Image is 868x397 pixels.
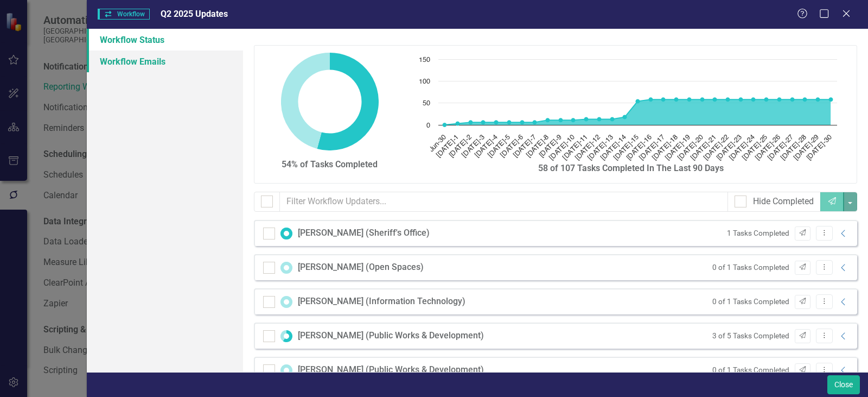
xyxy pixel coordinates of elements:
[427,134,447,153] text: Jun-30
[597,117,601,121] path: Jul-12, 13. Tasks Completed.
[728,134,756,162] text: [DATE]-24
[279,192,728,212] input: Filter Workflow Updaters...
[751,97,755,102] path: Jul-24, 58. Tasks Completed.
[828,97,833,102] path: Jul-30, 58. Tasks Completed.
[548,134,576,162] text: [DATE]-10
[87,29,243,51] a: Workflow Status
[827,375,860,394] button: Close
[525,134,550,159] text: [DATE]-8
[702,134,730,162] text: [DATE]-22
[545,118,550,122] path: Jul-8, 11. Tasks Completed.
[676,134,705,162] text: [DATE]-20
[687,97,691,102] path: Jul-19, 58. Tasks Completed.
[87,51,243,72] a: Workflow Emails
[499,134,525,159] text: [DATE]-6
[419,56,430,64] text: 150
[298,261,424,274] div: [PERSON_NAME] (Open Spaces)
[712,331,789,341] small: 3 of 5 Tasks Completed
[468,120,473,124] path: Jul-2, 6. Tasks Completed.
[674,97,678,102] path: Jul-18, 58. Tasks Completed.
[435,134,460,159] text: [DATE]-1
[700,97,704,102] path: Jul-20, 58. Tasks Completed.
[764,97,768,102] path: Jul-25, 58. Tasks Completed.
[558,118,563,122] path: Jul-9, 11. Tasks Completed.
[481,120,485,124] path: Jul-3, 6. Tasks Completed.
[473,134,499,159] text: [DATE]-4
[648,97,653,102] path: Jul-16, 58. Tasks Completed.
[780,134,808,162] text: [DATE]-28
[635,99,640,103] path: Jul-15, 54. Tasks Completed.
[455,121,459,125] path: Jul-1, 3. Tasks Completed.
[423,100,430,107] text: 50
[610,117,614,121] path: Jul-13, 13. Tasks Completed.
[599,134,628,162] text: [DATE]-14
[712,262,789,273] small: 0 of 1 Tasks Completed
[538,134,563,159] text: [DATE]-9
[738,97,743,102] path: Jul-23, 58. Tasks Completed.
[712,365,789,375] small: 0 of 1 Tasks Completed
[538,163,724,173] strong: 58 of 107 Tasks Completed In The Last 90 Days
[419,78,430,85] text: 100
[512,134,538,159] text: [DATE]-7
[98,9,150,20] span: Workflow
[426,122,430,129] text: 0
[715,134,743,162] text: [DATE]-23
[712,97,717,102] path: Jul-21, 58. Tasks Completed.
[561,134,589,161] text: [DATE]-11
[663,134,692,162] text: [DATE]-19
[725,97,730,102] path: Jul-22, 58. Tasks Completed.
[792,134,820,162] text: [DATE]-29
[413,54,843,162] svg: Interactive chart
[754,134,782,162] text: [DATE]-26
[298,295,465,308] div: [PERSON_NAME] (Information Technology)
[805,134,833,162] text: [DATE]-30
[298,227,430,240] div: [PERSON_NAME] (Sheriff's Office)
[815,97,820,102] path: Jul-29, 58. Tasks Completed.
[790,97,794,102] path: Jul-27, 58. Tasks Completed.
[298,330,484,342] div: [PERSON_NAME] (Public Works & Development)
[573,134,602,162] text: [DATE]-12
[753,196,814,208] div: Hide Completed
[494,120,498,124] path: Jul-4, 6. Tasks Completed.
[777,97,781,102] path: Jul-26, 58. Tasks Completed.
[661,97,665,102] path: Jul-17, 58. Tasks Completed.
[298,364,484,376] div: [PERSON_NAME] (Public Works & Development)
[584,117,588,121] path: Jul-11, 13. Tasks Completed.
[282,159,378,169] strong: 54% of Tasks Completed
[712,297,789,307] small: 0 of 1 Tasks Completed
[622,115,627,119] path: Jul-14, 18. Tasks Completed.
[767,134,795,162] text: [DATE]-27
[520,120,524,124] path: Jul-6, 6. Tasks Completed.
[727,228,789,238] small: 1 Tasks Completed
[650,134,679,162] text: [DATE]-18
[625,134,653,162] text: [DATE]-16
[507,120,511,124] path: Jul-5, 6. Tasks Completed.
[442,123,446,127] path: Jun-30, 0. Tasks Completed.
[586,134,615,162] text: [DATE]-13
[486,134,512,159] text: [DATE]-5
[532,120,537,124] path: Jul-7, 6. Tasks Completed.
[612,134,640,162] text: [DATE]-15
[690,134,718,162] text: [DATE]-21
[413,54,849,162] div: Chart. Highcharts interactive chart.
[461,134,486,159] text: [DATE]-3
[802,97,807,102] path: Jul-28, 58. Tasks Completed.
[448,134,473,159] text: [DATE]-2
[161,9,228,19] span: Q2 2025 Updates
[571,118,575,122] path: Jul-10, 11. Tasks Completed.
[741,134,769,162] text: [DATE]-25
[638,134,666,162] text: [DATE]-17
